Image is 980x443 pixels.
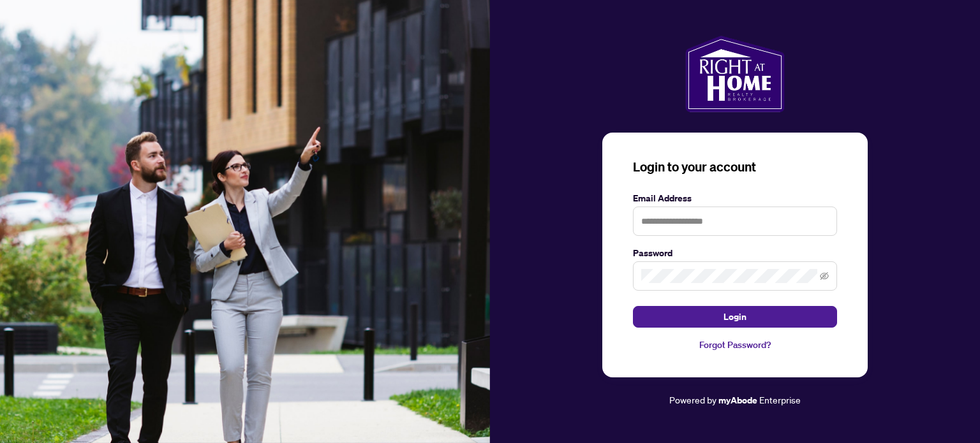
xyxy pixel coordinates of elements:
img: ma-logo [685,36,784,112]
span: Powered by [669,394,716,405]
span: Enterprise [759,394,801,405]
label: Email Address [633,191,837,205]
button: Login [633,306,837,328]
a: Forgot Password? [633,338,837,352]
span: eye-invisible [820,272,829,280]
span: Login [724,307,746,327]
label: Password [633,246,837,260]
a: myAbode [718,393,757,407]
h3: Login to your account [633,158,837,176]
